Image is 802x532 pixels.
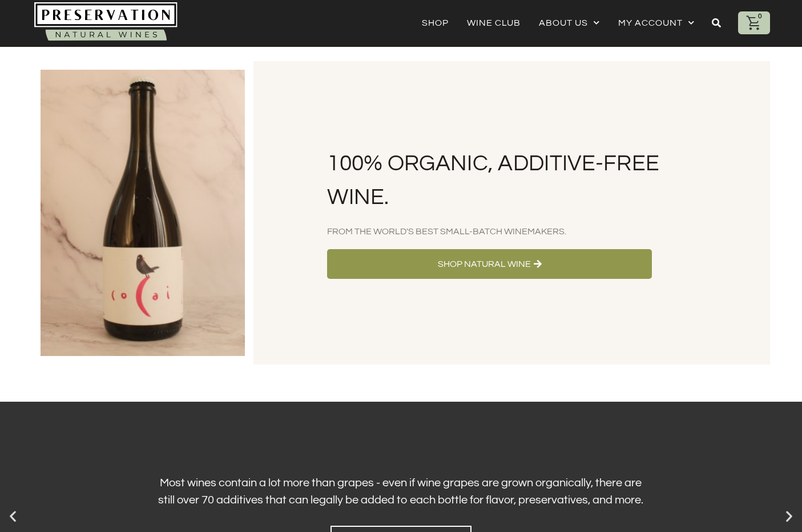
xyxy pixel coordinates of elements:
div: 0 [755,11,765,22]
span: Shop Natural Wine [438,258,531,270]
a: About Us [539,15,600,31]
div: Previous slide [6,509,20,523]
img: Natural-organic-biodynamic-wine [34,2,178,43]
h2: From the World's Best Small-Batch Winemakers. [327,225,696,238]
div: Most wines contain a lot more than grapes - even if wine grapes are grown organically, there are ... [155,474,647,509]
a: My account [618,15,695,31]
div: Next slide [782,509,796,523]
a: Shop [422,15,449,31]
a: Shop Natural Wine [327,249,652,279]
h1: 100% Organic, Additive-Free Wine. [327,147,696,214]
a: Wine Club [467,15,521,31]
nav: Menu [422,15,695,31]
